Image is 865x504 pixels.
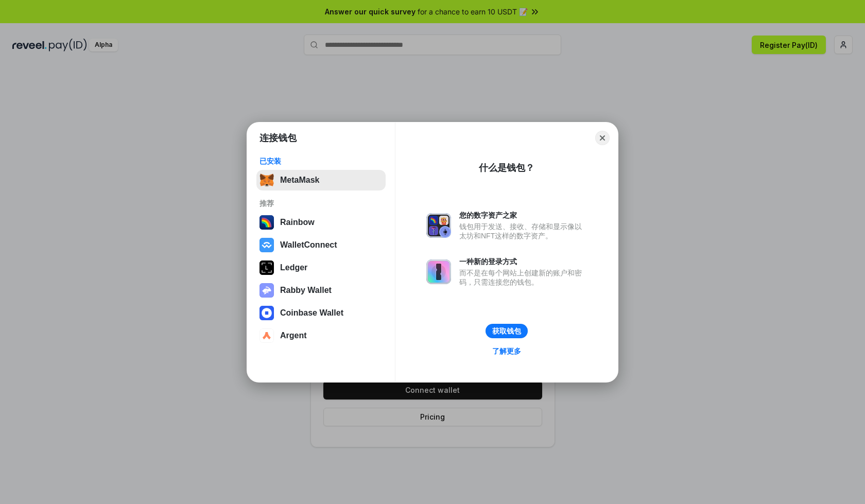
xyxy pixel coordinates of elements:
[256,257,386,278] button: Ledger
[280,286,332,295] div: Rabby Wallet
[259,238,274,252] img: svg+xml,%3Csvg%20width%3D%2228%22%20height%3D%2228%22%20viewBox%3D%220%200%2028%2028%22%20fill%3D...
[256,303,386,323] button: Coinbase Wallet
[256,235,386,255] button: WalletConnect
[259,260,274,275] img: svg+xml,%3Csvg%20xmlns%3D%22http%3A%2F%2Fwww.w3.org%2F2000%2Fsvg%22%20width%3D%2228%22%20height%3...
[256,212,386,233] button: Rainbow
[259,215,274,230] img: svg+xml,%3Csvg%20width%3D%22120%22%20height%3D%22120%22%20viewBox%3D%220%200%20120%20120%22%20fil...
[459,222,587,240] div: 钱包用于发送、接收、存储和显示像以太坊和NFT这样的数字资产。
[280,331,307,340] div: Argent
[259,283,274,298] img: svg+xml,%3Csvg%20xmlns%3D%22http%3A%2F%2Fwww.w3.org%2F2000%2Fsvg%22%20fill%3D%22none%22%20viewBox...
[259,173,274,187] img: svg+xml,%3Csvg%20fill%3D%22none%22%20height%3D%2233%22%20viewBox%3D%220%200%2035%2033%22%20width%...
[259,157,383,166] div: 已安装
[259,306,274,320] img: svg+xml,%3Csvg%20width%3D%2228%22%20height%3D%2228%22%20viewBox%3D%220%200%2028%2028%22%20fill%3D...
[259,199,383,208] div: 推荐
[426,259,451,284] img: svg+xml,%3Csvg%20xmlns%3D%22http%3A%2F%2Fwww.w3.org%2F2000%2Fsvg%22%20fill%3D%22none%22%20viewBox...
[256,170,386,190] button: MetaMask
[280,308,343,318] div: Coinbase Wallet
[256,325,386,346] button: Argent
[259,328,274,343] img: svg+xml,%3Csvg%20width%3D%2228%22%20height%3D%2228%22%20viewBox%3D%220%200%2028%2028%22%20fill%3D...
[280,218,315,227] div: Rainbow
[259,132,297,144] h1: 连接钱包
[486,324,528,338] button: 获取钱包
[459,268,587,287] div: 而不是在每个网站上创建新的账户和密码，只需连接您的钱包。
[486,344,527,358] a: 了解更多
[459,211,587,220] div: 您的数字资产之家
[280,176,319,185] div: MetaMask
[492,326,521,336] div: 获取钱包
[280,240,337,250] div: WalletConnect
[280,263,307,272] div: Ledger
[426,213,451,238] img: svg+xml,%3Csvg%20xmlns%3D%22http%3A%2F%2Fwww.w3.org%2F2000%2Fsvg%22%20fill%3D%22none%22%20viewBox...
[256,280,386,301] button: Rabby Wallet
[479,162,534,174] div: 什么是钱包？
[459,257,587,266] div: 一种新的登录方式
[595,131,610,145] button: Close
[492,346,521,356] div: 了解更多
